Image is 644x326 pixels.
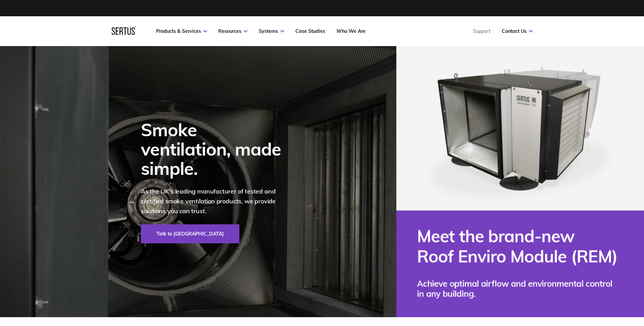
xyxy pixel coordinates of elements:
a: Systems [259,28,284,34]
div: Smoke ventilation, made simple. [141,120,290,178]
a: Support [473,28,491,34]
a: Talk to [GEOGRAPHIC_DATA] [141,224,239,243]
a: Contact Us [502,28,533,34]
a: Who We Are [336,28,366,34]
a: Products & Services [156,28,207,34]
a: Case Studies [295,28,325,34]
p: As the UK's leading manufacturer of tested and certified smoke ventilation products, we provide s... [141,187,290,216]
a: Resources [218,28,247,34]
